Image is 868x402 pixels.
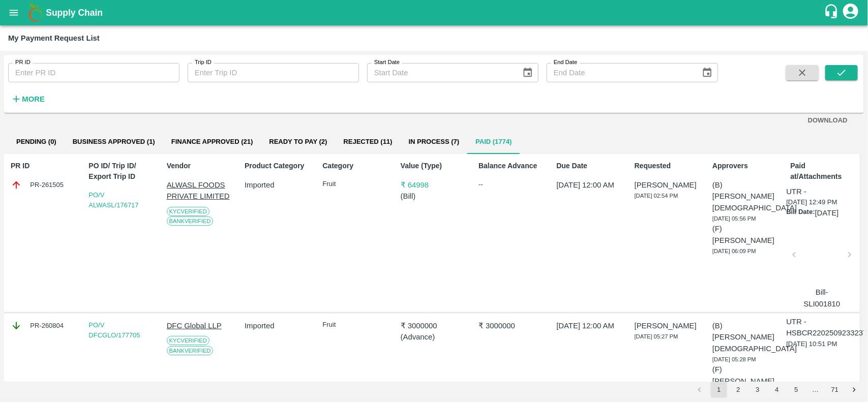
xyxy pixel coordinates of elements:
button: Go to page 71 [827,382,843,398]
p: Fruit [322,320,389,330]
p: [DATE] [815,207,839,219]
button: In Process (7) [401,130,468,154]
a: PO/V DFCGLO/177705 [88,321,140,339]
p: Requested [635,161,701,171]
p: Imported [245,320,311,331]
p: Bill-SLI001810 [799,287,846,310]
p: (B) [PERSON_NAME][DEMOGRAPHIC_DATA] [712,320,779,354]
button: Go to page 2 [730,382,746,398]
div: account of current user [842,2,860,23]
p: Product Category [245,161,311,171]
p: Fruit [322,179,389,189]
p: Value (Type) [401,161,467,171]
button: Choose date [698,63,717,82]
label: End Date [554,58,577,67]
span: Bank Verified [167,217,214,226]
button: Paid (1774) [467,130,520,154]
span: [DATE] 05:56 PM [712,215,756,222]
button: open drawer [2,1,25,24]
a: Supply Chain [46,6,824,20]
button: More [8,90,47,108]
p: [DATE] 12:00 AM [557,320,623,331]
p: Balance Advance [478,161,545,171]
p: (F) [PERSON_NAME] [712,223,779,246]
p: [DATE] 12:00 AM [557,179,623,191]
span: KYC Verified [167,207,209,216]
p: [PERSON_NAME] [635,320,701,331]
div: -- [478,179,545,190]
p: Vendor [167,161,233,171]
p: Approvers [712,161,779,171]
button: Go to page 3 [750,382,766,398]
b: Supply Chain [46,8,103,18]
span: Bank Verified [167,346,214,355]
p: ₹ 3000000 [401,320,467,331]
div: My Payment Request List [8,32,100,45]
button: Rejected (11) [336,130,401,154]
button: Go to page 5 [788,382,804,398]
input: Enter PR ID [8,63,179,82]
p: (F) [PERSON_NAME] [712,364,779,387]
p: Bill Date: [787,207,815,219]
label: Trip ID [195,58,212,67]
div: PR-260804 [11,320,77,331]
p: ₹ 64998 [401,179,467,191]
div: PR-261505 [11,179,77,191]
button: Go to page 4 [769,382,785,398]
button: Ready To Pay (2) [261,130,335,154]
button: Finance Approved (21) [163,130,261,154]
p: Imported [245,179,311,191]
button: Choose date [518,63,537,82]
div: … [807,385,824,395]
nav: pagination navigation [690,382,864,398]
img: logo [25,3,46,23]
div: [DATE] 12:49 PM [787,186,857,310]
input: Start Date [367,63,514,82]
p: [PERSON_NAME] [635,179,701,191]
a: PO/V ALWASL/176717 [88,191,138,209]
div: customer-support [824,4,842,22]
p: PR ID [11,161,77,171]
p: DFC Global LLP [167,320,233,331]
label: Start Date [374,58,400,67]
span: [DATE] 05:27 PM [635,333,678,339]
p: PO ID/ Trip ID/ Export Trip ID [88,161,155,182]
p: ( Advance ) [401,331,467,343]
span: KYC Verified [167,336,209,345]
button: Go to next page [846,382,862,398]
p: ₹ 3000000 [478,320,545,331]
p: ALWASL FOODS PRIVATE LIMITED [167,179,233,202]
p: UTR - [787,186,807,197]
button: Business Approved (1) [65,130,163,154]
p: ( Bill ) [401,191,467,202]
button: page 1 [711,382,727,398]
button: Pending (0) [8,130,65,154]
input: End Date [547,63,694,82]
p: Category [322,161,389,171]
span: [DATE] 05:28 PM [712,356,756,362]
button: DOWNLOAD [804,112,852,130]
p: Due Date [557,161,623,171]
span: [DATE] 02:54 PM [635,193,678,199]
p: Paid at/Attachments [791,161,857,182]
input: Enter Trip ID [188,63,359,82]
label: PR ID [15,58,31,67]
p: (B) [PERSON_NAME][DEMOGRAPHIC_DATA] [712,179,779,213]
strong: More [22,95,45,103]
span: [DATE] 06:09 PM [712,248,756,254]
